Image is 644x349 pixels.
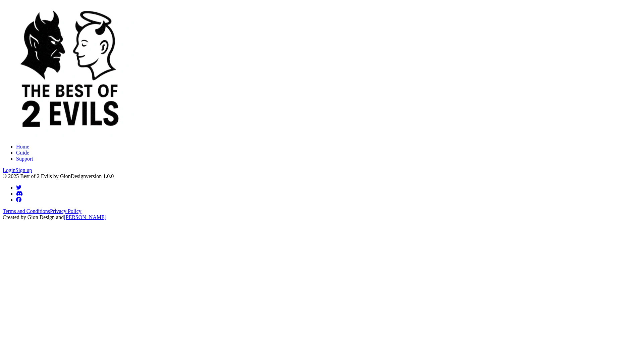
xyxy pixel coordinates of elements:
a: Guide [16,150,29,156]
a: Privacy Policy [50,208,82,214]
a: Terms and Conditions [3,208,50,214]
a: Home [16,144,29,149]
span: Created by Gion Design and [3,214,106,220]
a: Support [16,156,33,162]
span: version 1.0.0 [86,173,114,179]
a: Login [3,167,15,173]
span: © 2025 Best of 2 Evils by GionDesign [3,173,86,179]
a: [PERSON_NAME] [64,214,106,220]
img: best of 2 evils logo [3,3,137,137]
a: Sign up [15,167,32,173]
